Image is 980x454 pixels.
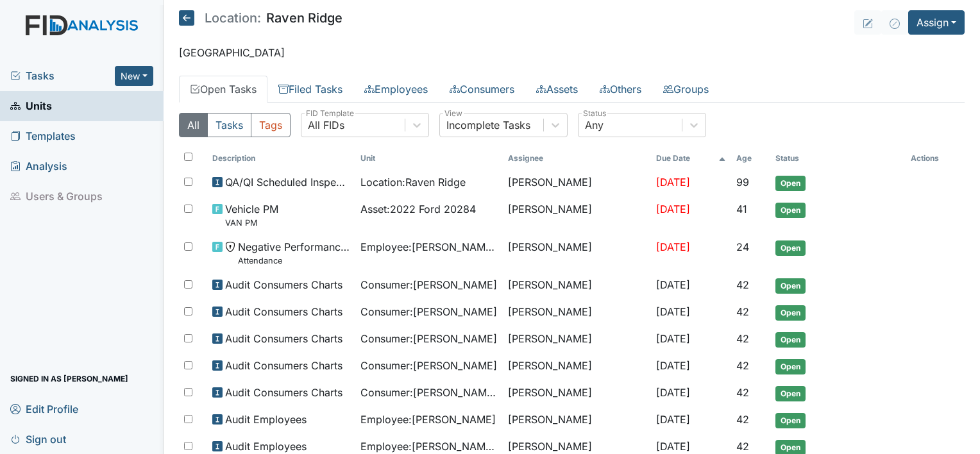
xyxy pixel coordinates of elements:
[225,201,278,229] span: Vehicle PM VAN PM
[353,76,439,103] a: Employees
[225,174,350,190] span: QA/QI Scheduled Inspection
[656,359,690,372] span: [DATE]
[656,440,690,453] span: [DATE]
[10,369,128,389] span: Signed in as [PERSON_NAME]
[656,176,690,189] span: [DATE]
[10,68,115,83] a: Tasks
[207,113,251,137] button: Tasks
[908,10,965,35] button: Assign
[360,277,497,292] span: Consumer : [PERSON_NAME]
[775,203,806,218] span: Open
[308,117,344,133] div: All FIDs
[656,413,690,426] span: [DATE]
[360,358,497,373] span: Consumer : [PERSON_NAME]
[355,147,503,169] th: Toggle SortBy
[238,255,350,267] small: Attendance
[225,304,342,319] span: Audit Consumers Charts
[775,386,806,401] span: Open
[656,203,690,215] span: [DATE]
[439,76,525,103] a: Consumers
[360,385,498,400] span: Consumer : [PERSON_NAME][GEOGRAPHIC_DATA]
[225,385,342,400] span: Audit Consumers Charts
[736,440,749,453] span: 42
[589,76,652,103] a: Others
[179,113,208,137] button: All
[225,439,307,454] span: Audit Employees
[225,412,307,427] span: Audit Employees
[656,305,690,318] span: [DATE]
[10,156,67,176] span: Analysis
[225,331,342,346] span: Audit Consumers Charts
[10,399,78,419] span: Edit Profile
[585,117,604,133] div: Any
[225,358,342,373] span: Audit Consumers Charts
[360,412,496,427] span: Employee : [PERSON_NAME]
[360,201,476,217] span: Asset : 2022 Ford 20284
[656,332,690,345] span: [DATE]
[775,278,806,294] span: Open
[736,305,749,318] span: 42
[360,304,497,319] span: Consumer : [PERSON_NAME]
[10,96,52,116] span: Units
[656,386,690,399] span: [DATE]
[652,76,720,103] a: Groups
[503,196,651,234] td: [PERSON_NAME]
[360,174,466,190] span: Location : Raven Ridge
[775,176,806,191] span: Open
[736,359,749,372] span: 42
[736,176,749,189] span: 99
[360,239,498,255] span: Employee : [PERSON_NAME][GEOGRAPHIC_DATA]
[736,203,747,215] span: 41
[179,113,291,137] div: Type filter
[267,76,353,103] a: Filed Tasks
[251,113,291,137] button: Tags
[446,117,530,133] div: Incomplete Tasks
[179,45,965,60] p: [GEOGRAPHIC_DATA]
[651,147,731,169] th: Toggle SortBy
[503,353,651,380] td: [PERSON_NAME]
[775,305,806,321] span: Open
[503,169,651,196] td: [PERSON_NAME]
[736,386,749,399] span: 42
[736,413,749,426] span: 42
[775,359,806,374] span: Open
[656,278,690,291] span: [DATE]
[503,147,651,169] th: Assignee
[179,10,342,26] h5: Raven Ridge
[906,147,965,169] th: Actions
[115,66,153,86] button: New
[184,153,192,161] input: Toggle All Rows Selected
[205,12,261,24] span: Location:
[207,147,355,169] th: Toggle SortBy
[775,240,806,256] span: Open
[775,332,806,348] span: Open
[775,413,806,428] span: Open
[10,126,76,146] span: Templates
[503,299,651,326] td: [PERSON_NAME]
[360,331,497,346] span: Consumer : [PERSON_NAME]
[503,380,651,407] td: [PERSON_NAME]
[503,407,651,433] td: [PERSON_NAME]
[770,147,906,169] th: Toggle SortBy
[225,217,278,229] small: VAN PM
[731,147,770,169] th: Toggle SortBy
[360,439,498,454] span: Employee : [PERSON_NAME], [PERSON_NAME]
[179,76,267,103] a: Open Tasks
[225,277,342,292] span: Audit Consumers Charts
[736,332,749,345] span: 42
[503,234,651,272] td: [PERSON_NAME]
[656,240,690,253] span: [DATE]
[736,240,749,253] span: 24
[238,239,350,267] span: Negative Performance Review Attendance
[736,278,749,291] span: 42
[10,429,66,449] span: Sign out
[503,326,651,353] td: [PERSON_NAME]
[525,76,589,103] a: Assets
[503,272,651,299] td: [PERSON_NAME]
